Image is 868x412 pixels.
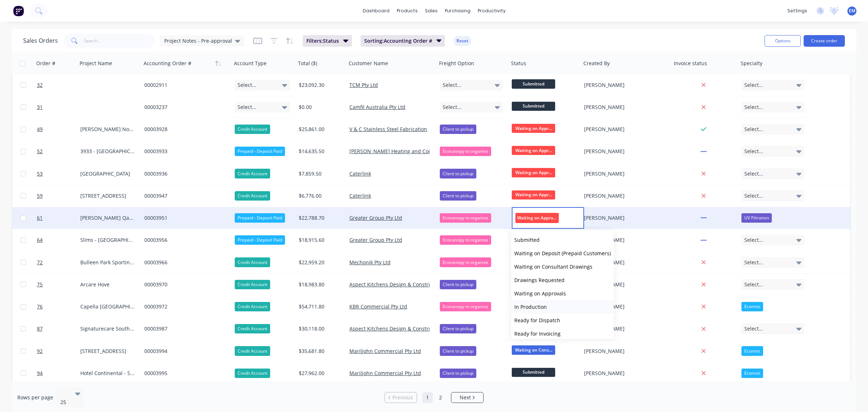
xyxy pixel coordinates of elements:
div: Freight Option [439,60,474,67]
div: $23,092.30 [299,81,341,89]
button: Submitted [511,233,614,247]
span: Select... [744,104,763,111]
button: Sorting:Accounting Order # [361,35,445,47]
span: Drawings Requested [514,277,565,283]
a: 31 [37,96,80,118]
a: Next page [451,394,483,401]
a: Greater Group Pty Ltd [349,214,402,221]
div: Customer Name [349,60,388,67]
div: Ecomist [741,369,763,378]
div: Client to pickup [440,324,476,333]
div: [PERSON_NAME] [584,148,664,155]
div: Ecocanopy to organise [440,213,491,223]
div: $18,983.80 [299,281,341,288]
div: [PERSON_NAME] [584,170,664,177]
div: 00002911 [144,81,225,89]
a: Camfil Australia Pty Ltd [349,104,405,110]
div: [PERSON_NAME] Qantas [MEDICAL_DATA] - [GEOGRAPHIC_DATA] [80,214,136,222]
div: 25 [60,399,69,406]
button: Waiting on Approvals [511,287,614,300]
a: KBR Commercial Pty Ltd [349,303,407,310]
div: Ecocanopy to organise [440,302,491,311]
div: Client to pickup [440,346,476,356]
div: 00003956 [144,236,225,244]
span: Waiting on Cons... [512,345,555,354]
div: Credit Account [235,369,270,378]
a: [PERSON_NAME] Heating and Cooling [349,148,441,155]
div: 00003972 [144,303,225,310]
span: Waiting on Appr... [512,190,555,199]
button: Ready for Dispatch [511,314,614,327]
div: Credit Account [235,169,270,178]
div: Capella [GEOGRAPHIC_DATA] [80,303,136,310]
div: Credit Account [235,346,270,356]
div: Status [511,60,526,67]
span: Submitted [512,368,555,377]
span: Waiting on Deposit (Prepaid Customers) [514,250,611,257]
span: Select... [238,81,256,89]
span: Submitted [514,236,540,243]
span: EM [849,8,855,14]
span: Waiting on Appr... [512,146,555,155]
span: Waiting on Consultant Drawings [514,263,592,270]
a: 32 [37,74,80,96]
div: 00003995 [144,370,225,377]
a: 76 [37,296,80,318]
span: Filters: Status [306,37,339,45]
div: [PERSON_NAME] [584,236,664,244]
div: Account Type [234,60,267,67]
span: Select... [744,81,763,89]
div: Arcare Hove [80,281,136,288]
div: Project Name [80,60,112,67]
div: Created By [583,60,610,67]
div: Ecomist [741,302,763,311]
span: Select... [443,81,461,89]
span: Next [460,394,471,401]
div: Client to pickup [440,191,476,201]
div: $22,959.20 [299,259,341,266]
span: Ready for Dispatch [514,317,560,324]
span: 92 [37,348,43,355]
span: Select... [744,170,763,177]
div: Prepaid - Deposit Paid [235,213,285,223]
div: $7,859.50 [299,170,341,177]
div: Credit Account [235,324,270,333]
div: 00003933 [144,148,225,155]
a: Page 1 is your current page [422,392,433,403]
div: products [393,5,421,16]
span: 87 [37,325,43,332]
div: $25,861.00 [299,126,341,133]
div: [GEOGRAPHIC_DATA] [80,170,136,177]
span: Sorting: Accounting Order # [364,37,432,45]
span: Project Notes - Pre-approval [164,37,232,45]
span: 75 [37,281,43,288]
div: Invoice status [674,60,707,67]
a: Aspect Kitchens Design & Constructions Pty Ltd [349,281,464,288]
div: $35,681.80 [299,348,341,355]
button: Create order [804,35,845,47]
div: Client to pickup [440,369,476,378]
a: Caterlink [349,192,371,199]
div: 00003994 [144,348,225,355]
a: Aspect Kitchens Design & Constructions Pty Ltd [349,325,464,332]
div: [PERSON_NAME] [584,281,664,288]
button: Waiting on Deposit (Prepaid Customers) [511,247,614,260]
span: 94 [37,370,43,377]
a: 92 [37,340,80,362]
span: Select... [744,236,763,244]
div: [PERSON_NAME] [584,81,664,89]
div: $54,711.80 [299,303,341,310]
div: Ecocanopy to organise [440,235,491,245]
span: Waiting on Appr... [512,124,555,133]
a: 49 [37,118,80,140]
input: Search... [84,34,154,48]
div: [PERSON_NAME] [584,325,664,332]
div: [STREET_ADDRESS] [80,348,136,355]
div: Bulleen Park Sporting Facility [80,259,136,266]
div: Ecocanopy to organise [440,147,491,156]
div: [PERSON_NAME] [584,214,664,222]
div: $14,635.50 [299,148,341,155]
div: [STREET_ADDRESS] [80,192,136,199]
a: 94 [37,362,80,384]
a: Caterlink [349,170,371,177]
